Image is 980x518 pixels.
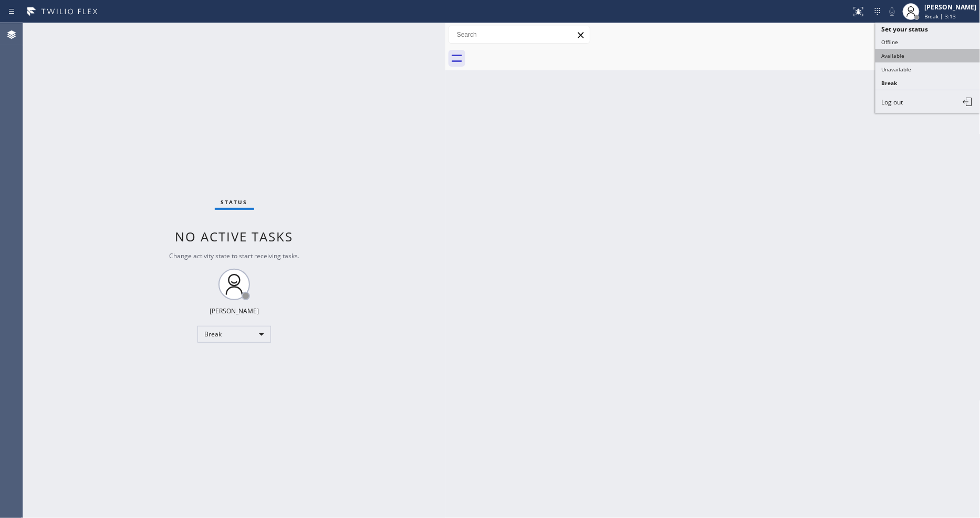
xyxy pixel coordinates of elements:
button: Mute [885,4,900,19]
span: Break | 3:13 [925,13,956,20]
div: Break [197,326,271,343]
div: [PERSON_NAME] [210,306,259,315]
div: [PERSON_NAME] [925,3,977,12]
span: No active tasks [175,228,294,245]
span: Status [221,198,248,206]
span: Change activity state to start receiving tasks. [169,251,299,260]
input: Search [449,26,590,43]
